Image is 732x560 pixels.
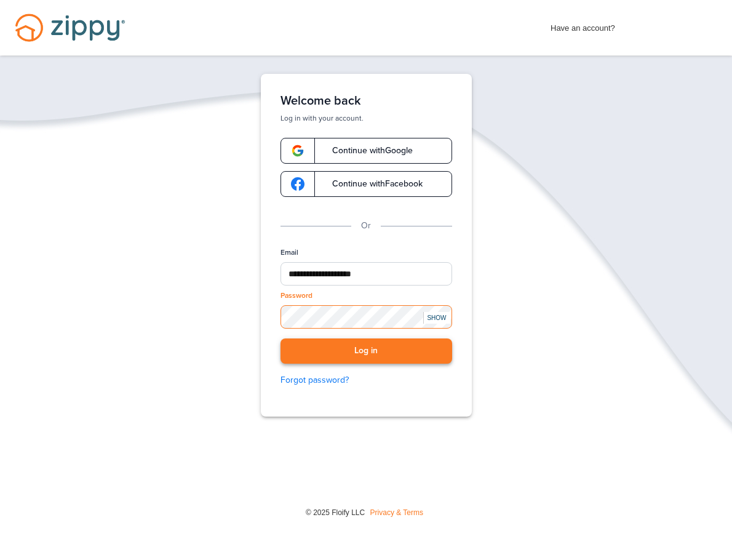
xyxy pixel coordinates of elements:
[280,262,452,286] input: Email
[280,94,452,108] h1: Welcome back
[320,146,413,155] span: Continue with Google
[423,312,450,324] div: SHOW
[280,247,298,258] label: Email
[280,338,452,364] button: Log in
[280,113,452,123] p: Log in with your account.
[280,290,312,301] label: Password
[280,171,452,197] a: google-logoContinue withFacebook
[291,177,304,191] img: google-logo
[280,305,452,329] input: Password
[361,219,371,233] p: Or
[370,508,423,517] a: Privacy & Terms
[280,138,452,164] a: google-logoContinue withGoogle
[280,374,452,387] a: Forgot password?
[291,144,304,158] img: google-logo
[320,180,423,188] span: Continue with Facebook
[306,508,365,517] span: © 2025 Floify LLC
[551,15,615,35] span: Have an account?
